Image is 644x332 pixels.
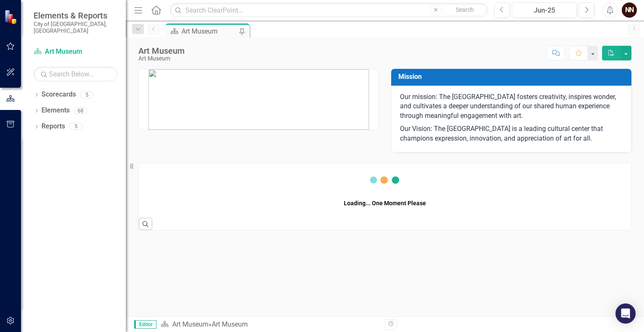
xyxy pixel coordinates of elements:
div: » [161,320,379,329]
input: Search Below... [34,67,117,81]
button: Jun-25 [512,3,576,18]
div: Art Museum [212,320,248,328]
span: Editor [134,320,156,329]
a: Art Museum [172,320,208,328]
a: Art Museum [34,47,117,57]
div: Art Museum [182,26,237,37]
h3: Mission [398,73,627,81]
div: Art Museum [138,55,184,62]
span: Search [456,6,474,13]
div: Art Museum [138,46,184,55]
div: 68 [74,107,87,114]
small: City of [GEOGRAPHIC_DATA], [GEOGRAPHIC_DATA] [34,21,117,34]
input: Search ClearPoint... [170,3,488,18]
a: Scorecards [42,90,76,99]
a: Reports [42,122,65,131]
div: Loading... One Moment Please [344,199,426,207]
button: NN [622,3,637,18]
img: ClearPoint Strategy [4,10,19,24]
a: Elements [42,106,70,115]
div: Jun-25 [515,5,574,16]
span: Elements & Reports [34,10,117,21]
button: Search [444,4,486,16]
div: 5 [69,123,83,130]
p: Our Vision: The [GEOGRAPHIC_DATA] is a leading cultural center that champions expression, innovat... [400,123,623,144]
div: 5 [80,91,93,98]
div: Open Intercom Messenger [615,303,636,324]
p: Our mission: The [GEOGRAPHIC_DATA] fosters creativity, inspires wonder, and cultivates a deeper u... [400,92,623,123]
